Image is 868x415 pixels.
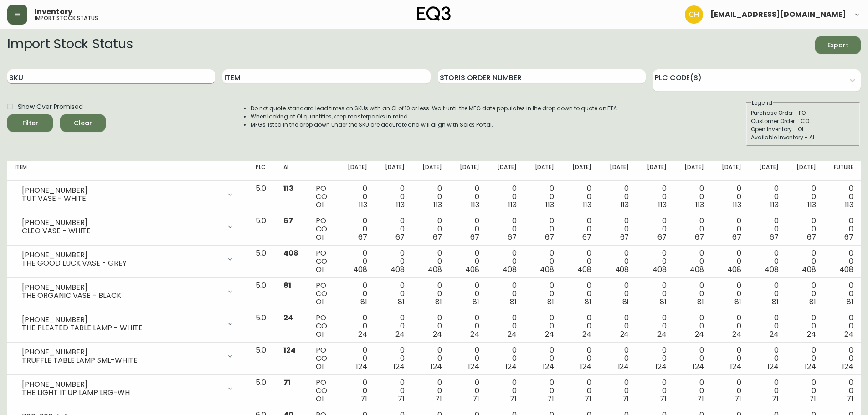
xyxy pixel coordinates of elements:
span: 113 [396,200,405,210]
span: 408 [765,264,779,275]
div: 0 0 [756,314,779,338]
span: [EMAIL_ADDRESS][DOMAIN_NAME] [710,11,846,18]
th: PLC [248,161,276,181]
th: [DATE] [375,161,412,181]
div: 0 0 [382,379,405,403]
td: 5.0 [248,246,276,278]
span: 408 [353,264,367,275]
div: CLEO VASE - WHITE [22,227,221,235]
span: 71 [547,394,554,404]
span: 124 [580,361,591,372]
div: 0 0 [831,314,853,338]
div: 0 0 [531,282,554,306]
div: TRUFFLE TABLE LAMP SML-WHITE [22,356,221,364]
div: 0 0 [643,217,666,241]
div: 0 0 [419,282,442,306]
span: 408 [540,264,554,275]
div: PO CO [316,249,329,274]
span: 24 [470,329,479,339]
span: 24 [657,329,667,339]
span: 124 [356,361,367,372]
div: 0 0 [681,184,704,209]
div: 0 0 [382,249,405,274]
span: 124 [393,361,405,372]
div: 0 0 [457,249,479,274]
div: 0 0 [643,346,666,371]
span: 124 [842,361,853,372]
span: Show Over Promised [18,102,83,112]
span: 81 [622,297,629,307]
div: Purchase Order - PO [751,109,855,117]
div: 0 0 [831,379,853,403]
span: 71 [847,394,853,404]
span: 408 [503,264,517,275]
div: 0 0 [419,184,442,209]
th: [DATE] [524,161,561,181]
th: [DATE] [711,161,749,181]
span: 71 [398,394,405,404]
div: THE ORGANIC VASE - BLACK [22,292,221,300]
div: 0 0 [793,249,816,274]
span: 81 [660,297,667,307]
td: 5.0 [248,343,276,375]
div: 0 0 [606,379,629,403]
div: 0 0 [681,379,704,403]
div: 0 0 [531,249,554,274]
div: [PHONE_NUMBER]THE PLEATED TABLE LAMP - WHITE [15,314,241,334]
div: 0 0 [531,217,554,241]
span: 124 [730,361,741,372]
span: 67 [395,232,405,242]
span: 124 [468,361,479,372]
div: 0 0 [831,249,853,274]
span: 71 [734,394,741,404]
div: 0 0 [531,346,554,371]
div: PO CO [316,217,329,241]
th: [DATE] [636,161,673,181]
div: 0 0 [494,346,517,371]
span: 113 [695,200,704,210]
h5: import stock status [35,15,98,21]
span: 408 [615,264,629,275]
span: 24 [283,313,293,323]
div: 0 0 [719,282,741,306]
div: [PHONE_NUMBER] [22,186,221,195]
span: 408 [390,264,405,275]
span: 124 [543,361,554,372]
div: 0 0 [494,249,517,274]
div: 0 0 [419,217,442,241]
td: 5.0 [248,375,276,407]
div: Open Inventory - OI [751,125,855,133]
span: 67 [695,232,704,242]
th: [DATE] [449,161,487,181]
div: [PHONE_NUMBER]CLEO VASE - WHITE [15,217,241,237]
div: TUT VASE - WHITE [22,195,221,203]
div: 0 0 [382,217,405,241]
h2: Import Stock Status [7,36,133,54]
button: Filter [7,114,53,132]
div: [PHONE_NUMBER]TRUFFLE TABLE LAMP SML-WHITE [15,346,241,366]
div: 0 0 [831,184,853,209]
div: 0 0 [793,184,816,209]
div: [PHONE_NUMBER] [22,348,221,356]
div: 0 0 [344,314,367,338]
span: 71 [585,394,591,404]
span: 124 [767,361,779,372]
div: 0 0 [793,282,816,306]
span: 81 [283,280,291,291]
span: 113 [471,200,479,210]
div: 0 0 [831,217,853,241]
span: 124 [283,345,296,355]
img: logo [417,6,451,21]
span: Clear [67,118,98,129]
div: [PHONE_NUMBER] [22,251,221,259]
span: 113 [283,183,293,194]
span: 24 [395,329,405,339]
div: 0 0 [606,282,629,306]
span: 124 [655,361,667,372]
span: 67 [508,232,517,242]
span: 408 [802,264,816,275]
div: 0 0 [756,346,779,371]
span: 24 [545,329,554,339]
span: 24 [770,329,779,339]
div: 0 0 [344,346,367,371]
